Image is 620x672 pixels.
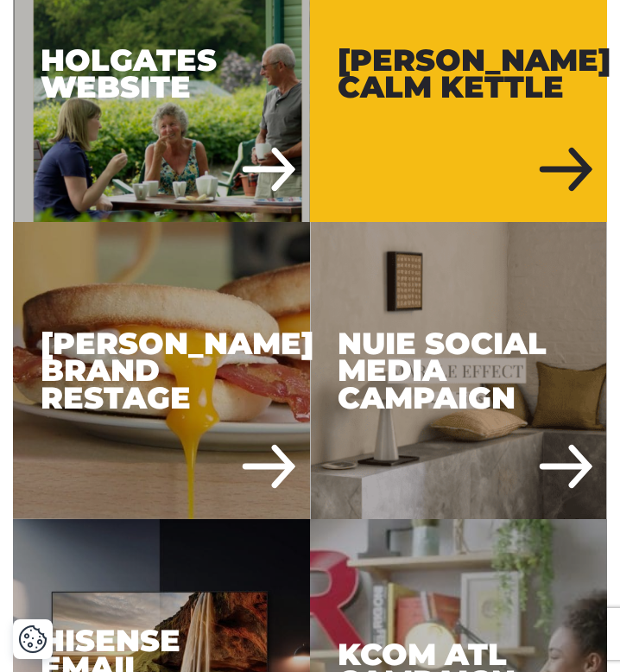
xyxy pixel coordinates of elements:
img: Revisit consent button [18,624,47,654]
div: Nuie Social Media Campaign [310,222,607,519]
button: Cookie Settings [18,624,47,654]
a: Nuie Social Media Campaign Nuie Social Media Campaign [310,222,607,519]
div: [PERSON_NAME] Brand Restage [13,222,310,519]
a: Russell Hobbs Brand Restage [PERSON_NAME] Brand Restage [13,222,310,519]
